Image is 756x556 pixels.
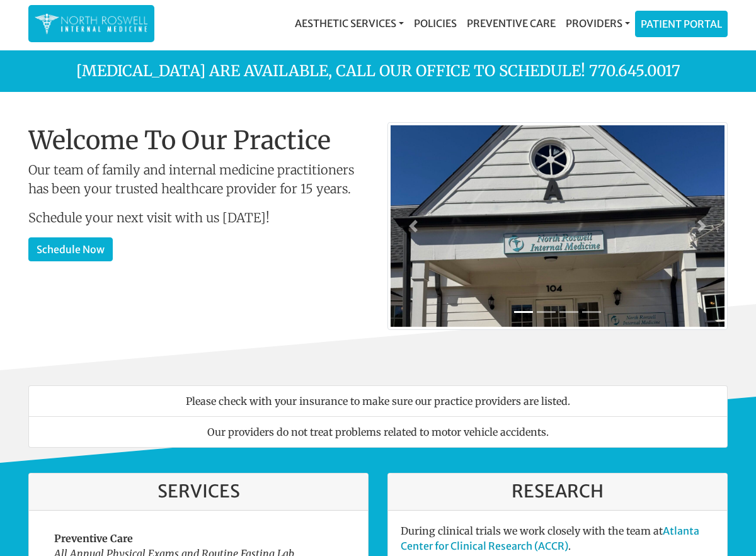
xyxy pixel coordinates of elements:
[42,481,355,502] h3: Services
[28,208,369,227] p: Schedule your next visit with us [DATE]!
[409,11,462,36] a: Policies
[35,11,148,36] img: North Roswell Internal Medicine
[462,11,561,36] a: Preventive Care
[561,11,635,36] a: Providers
[401,481,714,502] h3: Research
[401,523,714,553] p: During clinical trials we work closely with the team at .
[401,525,699,552] a: Atlanta Center for Clinical Research (ACCR)
[28,237,113,261] a: Schedule Now
[290,11,409,36] a: Aesthetic Services
[28,161,369,198] p: Our team of family and internal medicine practitioners has been your trusted healthcare provider ...
[19,60,737,82] p: [MEDICAL_DATA] are available, call our office to schedule! 770.645.0017
[28,416,728,448] li: Our providers do not treat problems related to motor vehicle accidents.
[28,385,728,417] li: Please check with your insurance to make sure our practice providers are listed.
[54,532,133,545] strong: Preventive Care
[636,11,727,37] a: Patient Portal
[28,125,369,156] h1: Welcome To Our Practice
